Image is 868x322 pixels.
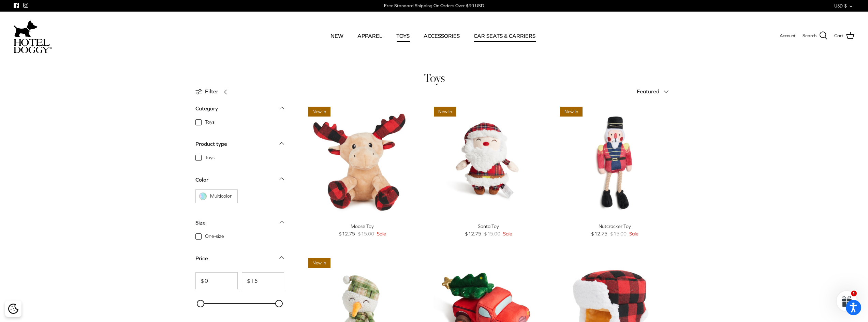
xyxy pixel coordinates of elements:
div: Santa Toy [430,223,546,230]
a: hoteldoggycom [14,18,52,53]
span: New in [560,107,583,117]
a: Product type [195,139,284,154]
span: 15% off [560,258,584,268]
a: Filter [195,83,232,100]
span: $15.00 [610,230,627,237]
span: Filter [205,87,218,96]
div: Category [195,104,218,113]
img: hoteldoggycom [14,39,52,53]
span: Search [803,32,816,40]
div: Moose Toy [305,223,421,230]
h1: Toys [195,71,673,85]
img: Cookie policy [8,304,18,314]
span: $15.00 [484,230,500,237]
span: Toys [205,154,215,161]
a: Free Standard Shipping On Orders Over $99 USD [384,1,484,11]
a: CAR SEATS & CARRIERS [468,24,542,47]
div: Price [195,254,208,263]
span: New in [308,258,330,268]
span: One-size [205,233,224,240]
a: NEW [324,24,350,47]
a: Category [195,103,284,119]
span: $ [196,278,204,283]
span: $ [242,278,250,283]
a: Cart [834,31,854,40]
a: Santa Toy [430,103,546,219]
div: Color [195,175,208,184]
span: Account [780,33,796,38]
a: Nutcracker Toy $12.75 $15.00 Sale [557,223,673,238]
img: dog-icon.svg [14,18,38,39]
a: APPAREL [351,24,388,47]
a: Account [780,32,796,40]
input: From [195,272,238,289]
a: Santa Toy $12.75 $15.00 Sale [430,223,546,238]
span: Cart [834,32,843,40]
div: Size [195,218,206,227]
a: Search [803,31,827,40]
span: Sale [503,230,512,237]
a: ACCESSORIES [417,24,466,47]
a: Size [195,217,284,233]
div: Product type [195,140,227,149]
span: $12.75 [465,230,481,237]
a: Instagram [23,3,28,8]
a: TOYS [390,24,416,47]
button: Featured [637,84,673,99]
span: Featured [637,88,659,94]
div: Nutcracker Toy [557,223,673,230]
span: Sale [629,230,638,237]
a: Facebook [14,3,19,8]
span: Sale [377,230,386,237]
a: Price [195,253,284,268]
div: Primary navigation [101,24,765,47]
span: Toys [205,119,215,126]
a: Color [195,174,284,189]
a: Moose Toy $12.75 $15.00 Sale [305,223,421,238]
div: Free Standard Shipping On Orders Over $99 USD [384,3,484,9]
span: 15% off [434,258,458,268]
span: New in [308,107,330,117]
a: Moose Toy [305,103,421,219]
a: Nutcracker Toy [557,103,673,219]
span: $12.75 [339,230,355,237]
span: $12.75 [591,230,607,237]
span: New in [434,107,456,117]
span: Multicolor [210,193,234,200]
div: Cookie policy [5,301,21,317]
span: $15.00 [358,230,374,237]
button: Cookie policy [7,303,19,315]
input: To [242,272,284,289]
